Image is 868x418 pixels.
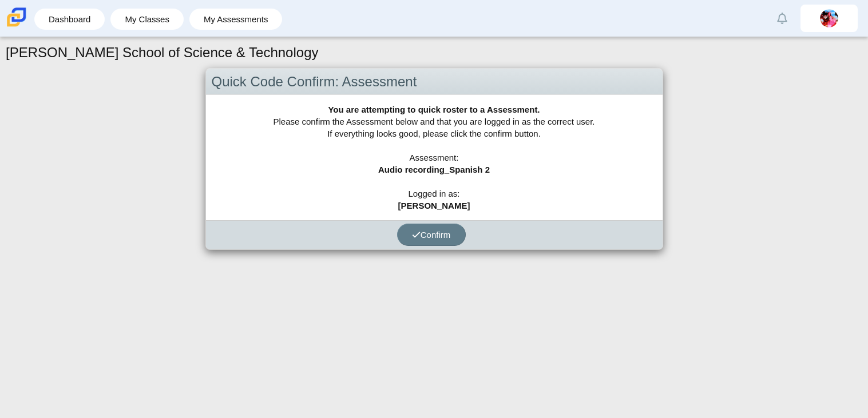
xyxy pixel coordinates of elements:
a: david.marin.1Ro4VJ [800,5,858,32]
img: Carmen School of Science & Technology [5,5,29,29]
a: My Assessments [195,9,277,30]
div: Please confirm the Assessment below and that you are logged in as the correct user. If everything... [206,95,663,220]
div: Quick Code Confirm: Assessment [206,69,663,95]
img: david.marin.1Ro4VJ [820,9,838,27]
b: You are attempting to quick roster to a Assessment. [328,105,540,114]
b: Audio recording_Spanish 2 [378,165,490,174]
b: [PERSON_NAME] [398,201,470,210]
a: My Classes [116,9,178,30]
a: Dashboard [40,9,99,30]
h1: [PERSON_NAME] School of Science & Technology [6,43,319,62]
a: Carmen School of Science & Technology [5,21,29,31]
button: Confirm [397,224,466,246]
span: Confirm [412,230,451,240]
a: Alerts [770,6,795,31]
